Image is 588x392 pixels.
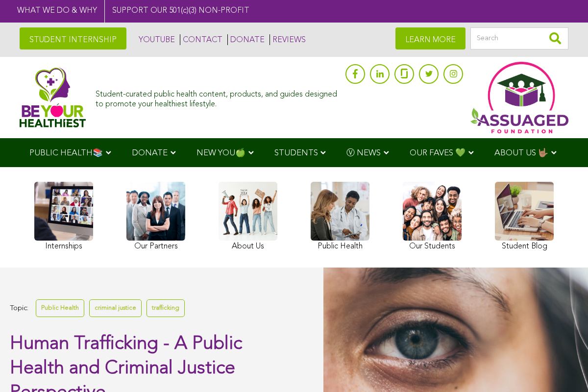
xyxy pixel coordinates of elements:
[539,345,588,392] iframe: Chat Widget
[346,149,381,157] span: Ⓥ NEWS
[132,149,168,157] span: DONATE
[89,299,142,317] a: criminal justice
[269,34,306,45] a: REVIEWS
[470,62,568,133] img: Assuaged App
[96,85,341,109] div: Student-curated public health content, products, and guides designed to promote your healthiest l...
[494,149,548,157] span: ABOUT US 🤟🏽
[180,34,222,45] a: CONTACT
[20,27,126,49] a: STUDENT INTERNSHIP
[147,299,185,317] a: trafficking
[410,149,465,157] span: OUR FAVES 💚
[136,34,175,45] a: YOUTUBE
[10,302,28,315] span: Topic:
[36,299,84,317] a: Public Health
[401,69,408,78] img: glassdoor
[274,149,318,157] span: STUDENTS
[29,149,103,157] span: PUBLIC HEALTH📚
[20,67,86,127] img: Assuaged
[15,138,573,167] div: Navigation Menu
[227,34,265,45] a: DONATE
[395,27,465,49] a: LEARN MORE
[196,149,245,157] span: NEW YOU🍏
[470,27,568,49] input: Search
